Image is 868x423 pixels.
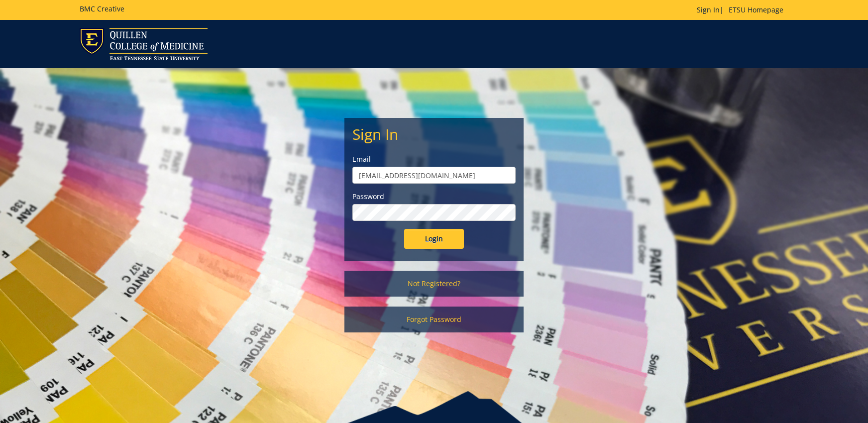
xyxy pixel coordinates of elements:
[697,5,720,14] a: Sign In
[724,5,788,14] a: ETSU Homepage
[352,154,516,164] label: Email
[352,126,516,142] h2: Sign In
[404,229,464,249] input: Login
[697,5,788,15] p: |
[80,28,208,60] img: ETSU logo
[344,307,524,332] a: Forgot Password
[344,271,524,297] a: Not Registered?
[80,5,124,12] h5: BMC Creative
[352,192,516,202] label: Password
